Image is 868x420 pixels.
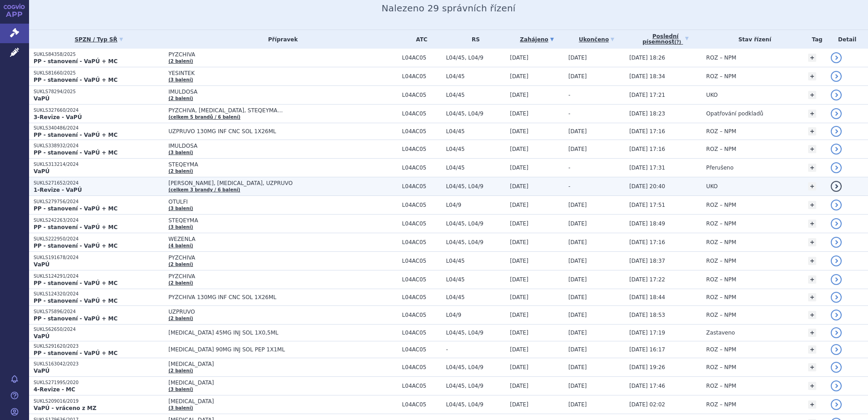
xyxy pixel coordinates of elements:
[510,258,528,264] span: [DATE]
[510,276,528,283] span: [DATE]
[706,110,764,117] span: Opatřování podkladů
[34,315,118,322] strong: PP - stanovení - VaPÚ + MC
[402,258,442,264] span: L04AC05
[808,382,816,390] a: +
[568,110,570,117] span: -
[446,312,505,318] span: L04/9
[831,126,842,137] a: detail
[706,276,736,283] span: ROZ – NPM
[402,202,442,208] span: L04AC05
[831,162,842,173] a: detail
[808,145,816,153] a: +
[34,58,118,65] strong: PP - stanovení - VaPÚ + MC
[34,298,118,304] strong: PP - stanovení - VaPÚ + MC
[168,225,193,230] a: (3 balení)
[402,92,442,98] span: L04AC05
[808,400,816,409] a: +
[629,258,665,264] span: [DATE] 18:37
[808,257,816,265] a: +
[168,128,395,135] span: UZPRUVO 130MG INF CNC SOL 1X26ML
[568,183,570,190] span: -
[831,362,842,373] a: detail
[168,206,193,211] a: (3 balení)
[34,224,118,230] strong: PP - stanovení - VaPÚ + MC
[831,108,842,119] a: detail
[568,92,570,98] span: -
[629,55,665,61] span: [DATE] 18:26
[831,327,842,338] a: detail
[402,73,442,80] span: L04AC05
[402,239,442,245] span: L04AC05
[568,128,587,135] span: [DATE]
[629,220,665,227] span: [DATE] 18:49
[568,346,587,353] span: [DATE]
[629,92,665,98] span: [DATE] 17:21
[831,144,842,155] a: detail
[831,274,842,285] a: detail
[168,217,395,224] span: STEQEYMA
[629,346,665,353] span: [DATE] 16:17
[510,294,528,300] span: [DATE]
[629,202,665,208] span: [DATE] 17:51
[629,110,665,117] span: [DATE] 18:23
[446,73,505,80] span: L04/45
[568,202,587,208] span: [DATE]
[446,330,505,336] span: L04/45, L04/9
[168,368,193,373] a: (2 balení)
[168,243,193,248] a: (4 balení)
[446,128,505,135] span: L04/45
[510,401,528,408] span: [DATE]
[510,312,528,318] span: [DATE]
[706,55,736,61] span: ROZ – NPM
[34,125,164,131] p: SUKLS340486/2024
[808,275,816,284] a: +
[34,243,118,249] strong: PP - stanovení - VaPÚ + MC
[510,202,528,208] span: [DATE]
[168,199,395,205] span: OTULFI
[34,350,118,356] strong: PP - stanovení - VaPÚ + MC
[510,220,528,227] span: [DATE]
[168,236,395,242] span: WEZENLA
[629,128,665,135] span: [DATE] 17:16
[706,258,736,264] span: ROZ – NPM
[510,383,528,389] span: [DATE]
[34,114,82,120] strong: 3-Revize - VaPÚ
[831,380,842,391] a: detail
[629,73,665,80] span: [DATE] 18:34
[706,330,735,336] span: Zastaveno
[168,70,395,76] span: YESINTEK
[706,364,736,370] span: ROZ – NPM
[808,201,816,209] a: +
[34,236,164,242] p: SUKLS222950/2024
[34,89,164,95] p: SUKLS78294/2025
[808,238,816,246] a: +
[808,363,816,371] a: +
[568,55,587,61] span: [DATE]
[168,262,193,267] a: (2 balení)
[804,30,827,49] th: Tag
[831,52,842,63] a: detail
[510,110,528,117] span: [DATE]
[510,330,528,336] span: [DATE]
[568,239,587,245] span: [DATE]
[168,309,395,315] span: UZPRUVO
[706,183,718,190] span: UKO
[168,115,241,120] a: (celkem 5 brandů / 6 balení)
[706,92,718,98] span: UKO
[568,276,587,283] span: [DATE]
[808,127,816,135] a: +
[831,71,842,82] a: detail
[831,344,842,355] a: detail
[831,90,842,100] a: detail
[402,55,442,61] span: L04AC05
[510,165,528,171] span: [DATE]
[168,280,193,285] a: (2 balení)
[629,294,665,300] span: [DATE] 18:44
[34,255,164,261] p: SUKLS191678/2024
[706,294,736,300] span: ROZ – NPM
[402,330,442,336] span: L04AC05
[629,239,665,245] span: [DATE] 17:16
[402,110,442,117] span: L04AC05
[402,128,442,135] span: L04AC05
[34,180,164,186] p: SUKLS271652/2024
